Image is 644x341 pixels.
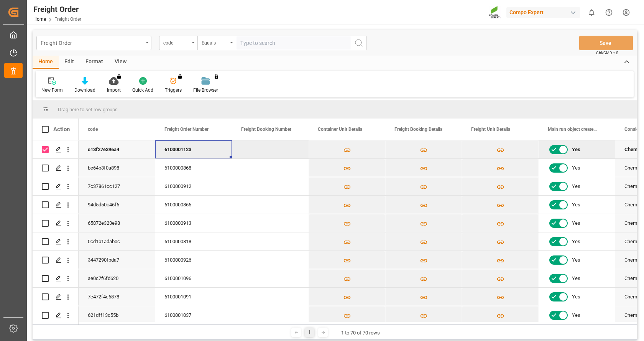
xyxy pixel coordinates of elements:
[351,36,367,50] button: search button
[202,38,228,46] div: Equals
[79,288,155,306] div: 7e472f4e6878
[79,251,155,269] div: 3447290fbda7
[58,107,118,112] span: Drag here to set row groups
[318,127,362,132] span: Container Unit Details
[506,5,583,20] button: Compo Expert
[155,140,232,158] div: 6100001123
[88,127,98,132] span: code
[33,214,79,232] div: Press SPACE to select this row.
[155,251,232,269] div: 6100000926
[53,126,70,133] div: Action
[394,127,442,132] span: Freight Booking Details
[33,177,79,196] div: Press SPACE to select this row.
[163,38,189,46] div: code
[33,3,81,15] div: Freight Order
[132,87,153,94] div: Quick Add
[79,269,155,287] div: ae0c7f6fd620
[79,140,155,158] div: c13f27e396a4
[33,140,79,159] div: Press SPACE to deselect this row.
[596,50,618,56] span: Ctrl/CMD + S
[506,7,580,18] div: Compo Expert
[600,4,618,21] button: Help Center
[155,288,232,306] div: 6100001091
[305,328,314,337] div: 1
[572,178,580,195] span: Yes
[74,87,95,94] div: Download
[241,127,291,132] span: Freight Booking Number
[236,36,351,50] input: Type to search
[79,159,155,177] div: be64b3f0a898
[80,56,109,69] div: Format
[583,4,600,21] button: show 0 new notifications
[155,306,232,324] div: 6100001037
[579,36,633,50] button: Save
[197,36,236,50] button: open menu
[33,251,79,269] div: Press SPACE to select this row.
[79,232,155,250] div: 0cd1b1adab0c
[36,36,151,50] button: open menu
[572,306,580,324] span: Yes
[33,269,79,288] div: Press SPACE to select this row.
[79,196,155,214] div: 94d5d50c46f6
[572,288,580,306] span: Yes
[572,251,580,269] span: Yes
[33,56,59,69] div: Home
[79,306,155,324] div: 621dff13c55b
[155,177,232,195] div: 6100000912
[155,214,232,232] div: 6100000913
[548,127,599,132] span: Main run object created Status
[159,36,197,50] button: open menu
[489,6,501,19] img: Screenshot%202023-09-29%20at%2010.02.21.png_1712312052.png
[79,177,155,195] div: 7c37861cc127
[33,159,79,177] div: Press SPACE to select this row.
[572,196,580,214] span: Yes
[572,270,580,287] span: Yes
[33,306,79,325] div: Press SPACE to select this row.
[572,141,580,158] span: Yes
[572,233,580,250] span: Yes
[155,232,232,250] div: 6100000818
[155,159,232,177] div: 6100000868
[341,329,380,337] div: 1 to 70 of 70 rows
[471,127,510,132] span: Freight Unit Details
[41,38,143,47] div: Freight Order
[155,269,232,287] div: 6100001096
[155,196,232,214] div: 6100000866
[41,87,63,94] div: New Form
[164,127,209,132] span: Freight Order Number
[79,214,155,232] div: 65872e323e98
[572,214,580,232] span: Yes
[33,196,79,214] div: Press SPACE to select this row.
[109,56,132,69] div: View
[572,159,580,177] span: Yes
[33,288,79,306] div: Press SPACE to select this row.
[33,16,46,22] a: Home
[59,56,80,69] div: Edit
[33,232,79,251] div: Press SPACE to select this row.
